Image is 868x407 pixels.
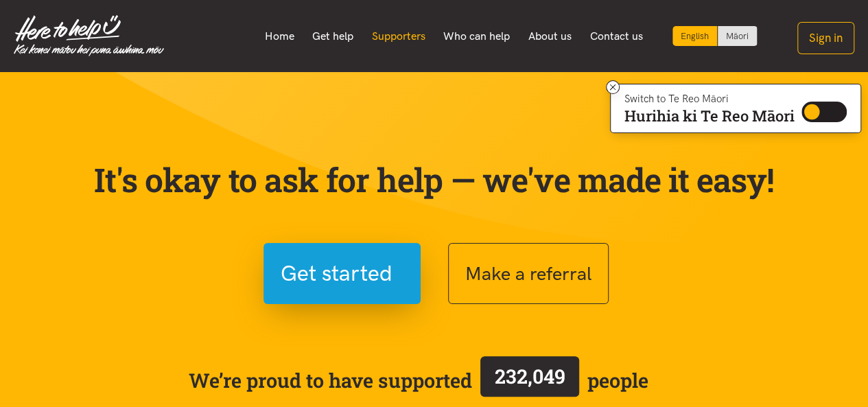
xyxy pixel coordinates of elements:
a: About us [519,22,581,51]
a: Supporters [362,22,434,51]
a: 232,049 [472,353,587,407]
a: Get help [303,22,363,51]
p: Hurihia ki Te Reo Māori [624,110,795,122]
button: Sign in [797,22,854,54]
a: Home [255,22,303,51]
span: 232,049 [495,363,565,389]
p: Switch to Te Reo Māori [624,95,795,103]
div: Language toggle [672,26,758,46]
button: Get started [263,243,421,304]
div: Current language [672,26,718,46]
a: Switch to Te Reo Māori [718,26,757,46]
img: Home [14,15,164,56]
a: Who can help [434,22,519,51]
span: We’re proud to have supported people [189,353,648,407]
button: Make a referral [448,243,609,304]
span: Get started [281,256,392,291]
p: It's okay to ask for help — we've made it easy! [91,160,777,200]
a: Contact us [580,22,652,51]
